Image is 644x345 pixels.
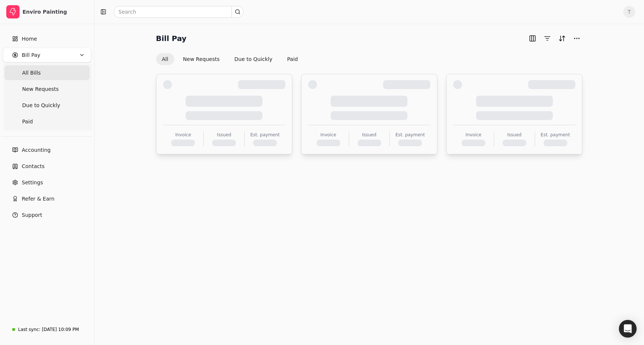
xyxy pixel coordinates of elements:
span: Home [22,35,37,43]
div: Enviro Painting [23,8,88,16]
span: All Bills [22,69,41,77]
span: Paid [22,118,33,126]
div: Issued [507,131,522,138]
button: More [571,33,583,44]
button: All [156,53,174,65]
button: New Requests [177,53,225,65]
div: Est. payment [395,131,425,138]
span: New Requests [22,85,59,93]
h2: Bill Pay [156,33,187,44]
span: Settings [22,179,43,187]
div: Invoice [466,131,482,138]
div: Open Intercom Messenger [619,320,637,338]
div: Invoice [320,131,336,138]
div: [DATE] 10:09 PM [42,326,79,333]
a: Home [3,31,91,46]
span: Bill Pay [22,51,40,59]
div: Issued [362,131,376,138]
div: Issued [217,131,231,138]
div: Est. payment [250,131,280,138]
div: Invoice filter options [156,53,304,65]
button: Bill Pay [3,48,91,62]
a: Due to Quickly [4,98,90,113]
div: Invoice [175,131,191,138]
button: T [623,6,635,18]
span: Refer & Earn [22,195,55,203]
input: Search [114,6,244,18]
a: Contacts [3,159,91,174]
a: All Bills [4,65,90,80]
span: Accounting [22,146,51,154]
a: Accounting [3,143,91,157]
div: Last sync: [18,326,40,333]
button: Refer & Earn [3,191,91,206]
span: Due to Quickly [22,102,60,109]
button: Support [3,208,91,222]
button: Paid [281,53,304,65]
a: Paid [4,114,90,129]
button: Due to Quickly [228,53,278,65]
span: Contacts [22,163,45,170]
div: Est. payment [541,131,570,138]
span: Support [22,211,42,219]
a: New Requests [4,82,90,96]
a: Last sync:[DATE] 10:09 PM [3,323,91,336]
a: Settings [3,175,91,190]
button: Sort [556,33,568,44]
